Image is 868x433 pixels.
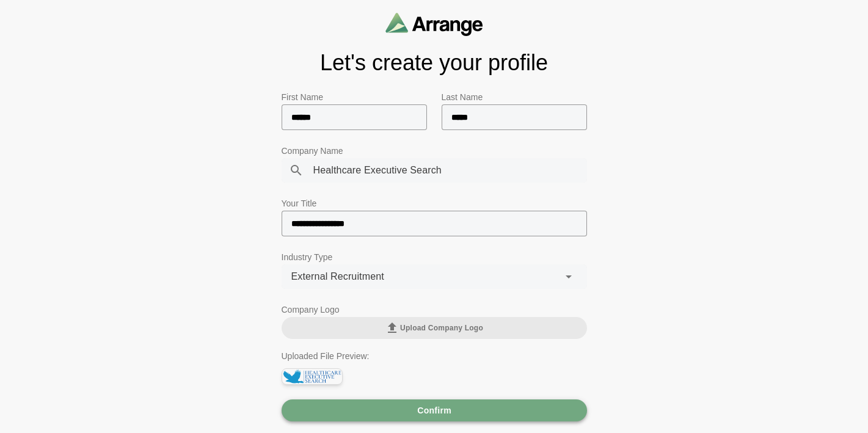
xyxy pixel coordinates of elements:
[282,399,587,421] button: Confirm
[282,196,587,211] p: Your Title
[282,302,587,317] p: Company Logo
[282,349,587,363] p: Uploaded File Preview:
[385,12,483,36] img: arrangeai-name-small-logo.4d2b8aee.svg
[282,250,587,264] p: Industry Type
[385,321,483,335] span: Upload Company Logo
[291,269,384,285] span: External Recruitment
[282,90,427,104] p: First Name
[417,399,451,422] span: Confirm
[282,317,587,339] button: Upload Company Logo
[442,90,587,104] p: Last Name
[313,162,442,178] span: Healthcare Executive Search
[282,51,587,75] h1: Let's create your profile
[282,144,587,158] p: Company Name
